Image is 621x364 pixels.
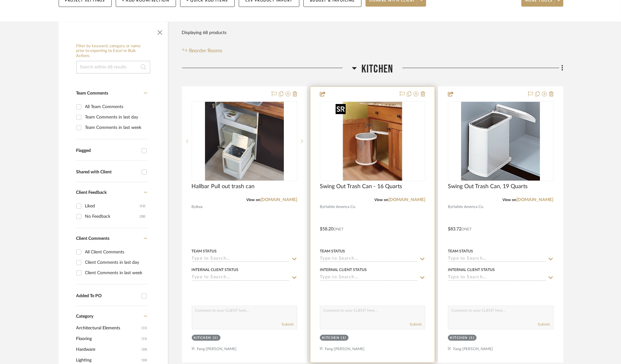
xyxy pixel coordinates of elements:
[76,190,107,195] span: Client Feedback
[142,334,147,344] span: (11)
[142,344,147,355] span: (10)
[320,267,367,273] div: Internal Client Status
[85,257,146,268] div: Client Comments in last day
[448,248,473,254] div: Team Status
[192,248,217,254] div: Team Status
[85,112,146,122] div: Team Comments in last day
[461,102,540,181] img: Swing Out Trash Can, 19 Quarts
[320,183,402,190] span: Swing Out Trash Can - 16 Quarts
[469,336,475,340] div: (1)
[76,323,140,333] span: Architectural Elements
[341,336,346,340] div: (1)
[196,204,203,210] span: Ikea
[140,201,146,211] div: (12)
[282,321,294,327] button: Submit
[320,248,345,254] div: Team Status
[76,236,110,241] span: Client Comments
[154,25,166,38] button: Close
[182,47,223,55] button: Reorder Rooms
[85,102,146,112] div: All Team Comments
[140,211,146,222] div: (28)
[76,170,138,175] div: Shared with Client
[517,198,554,202] a: [DOMAIN_NAME]
[192,275,290,281] input: Type to Search…
[192,183,255,190] span: Hallbar Pull out trash can
[76,61,150,73] input: Search within 68 results
[374,198,388,202] span: View on
[85,268,146,278] div: Client Comments in last week
[448,256,546,262] input: Type to Search…
[76,44,150,59] h6: Filter by keyword, category or name prior to exporting to Excel or Bulk Actions
[320,275,418,281] input: Type to Search…
[192,267,239,273] div: Internal Client Status
[182,26,227,39] div: Displaying 68 products
[85,123,146,133] div: Team Comments in last week
[189,47,222,55] span: Reorder Rooms
[410,321,422,327] button: Submit
[361,62,393,76] span: Kitchen
[76,293,138,299] div: Added To PO
[450,336,468,340] div: Kitchen
[448,267,495,273] div: Internal Client Status
[320,256,418,262] input: Type to Search…
[76,148,138,153] div: Flagged
[142,323,147,333] span: (11)
[333,102,412,181] img: Swing Out Trash Can - 16 Quarts
[448,275,546,281] input: Type to Search…
[85,201,140,211] div: Liked
[192,204,196,210] span: By
[538,321,550,327] button: Submit
[213,336,218,340] div: (1)
[448,183,528,190] span: Swing Out Trash Can, 19 Quarts
[76,344,140,355] span: Hardware
[246,198,260,202] span: View on
[320,101,425,181] div: 0
[503,198,517,202] span: View on
[194,336,212,340] div: Kitchen
[76,333,140,344] span: Flooring
[205,102,284,181] img: Hallbar Pull out trash can
[320,204,324,210] span: By
[322,336,340,340] div: Kitchen
[324,204,356,210] span: Hafele America Co.
[388,198,425,202] a: [DOMAIN_NAME]
[448,204,452,210] span: By
[85,211,140,222] div: No Feedback
[76,91,108,95] span: Team Comments
[260,198,297,202] a: [DOMAIN_NAME]
[192,256,290,262] input: Type to Search…
[76,314,94,319] span: Category
[85,247,146,257] div: All Client Comments
[452,204,484,210] span: Hafele America Co.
